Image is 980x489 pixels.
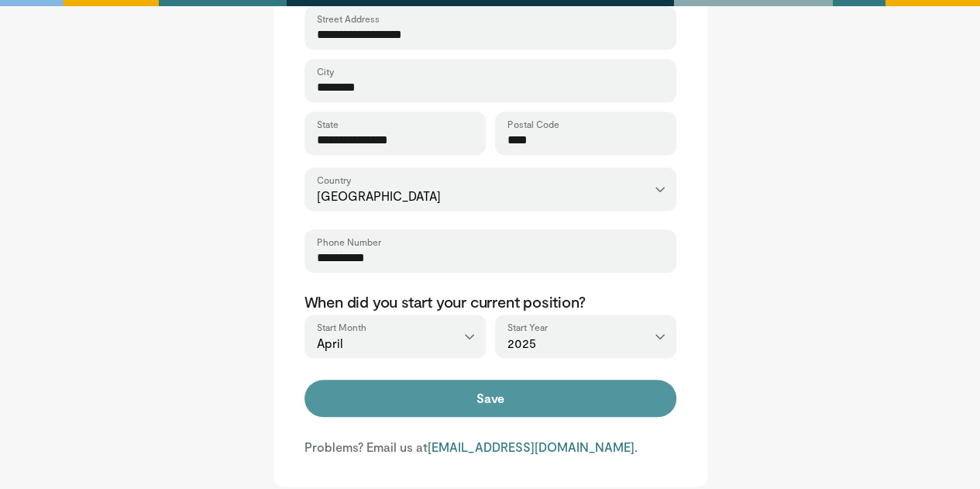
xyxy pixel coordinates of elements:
label: Postal Code [507,118,559,130]
p: Problems? Email us at . [304,439,676,456]
label: State [317,118,339,130]
label: City [317,65,334,77]
label: Street Address [317,12,380,25]
a: [EMAIL_ADDRESS][DOMAIN_NAME] [428,439,634,454]
button: Save [304,380,676,417]
label: Phone Number [317,236,381,248]
p: When did you start your current position? [304,291,676,312]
